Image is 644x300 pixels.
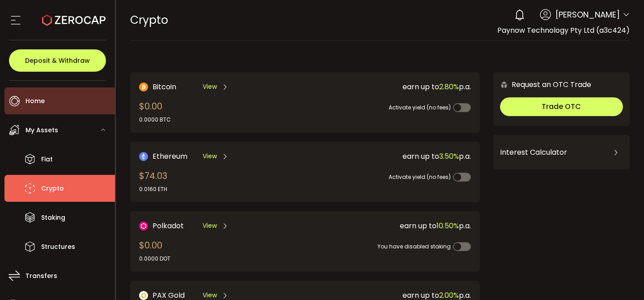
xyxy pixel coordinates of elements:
img: Ethereum [139,152,148,161]
span: View [203,82,217,91]
div: 0.0000 BTC [139,116,171,124]
div: 0.0160 ETH [139,185,167,193]
span: View [203,152,217,161]
div: earn up to p.a. [306,81,471,92]
span: Deposit & Withdraw [25,57,90,64]
span: Activate yield (no fees) [389,104,451,111]
span: Activate yield (no fees) [389,173,451,181]
span: View [203,221,217,230]
iframe: Chat Widget [599,257,644,300]
button: Trade OTC [500,97,623,116]
div: $0.00 [139,239,170,263]
span: Staking [41,211,65,224]
span: You have disabled staking [377,243,451,250]
span: Home [25,95,45,108]
span: 3.50% [439,151,459,161]
img: Bitcoin [139,83,148,91]
div: $74.03 [139,169,167,193]
img: DOT [139,222,148,230]
span: View [203,291,217,300]
span: Polkadot [153,220,184,231]
span: Structures [41,240,75,253]
div: earn up to p.a. [306,220,471,231]
img: 6nGpN7MZ9FLuBP83NiajKbTRY4UzlzQtBKtCrLLspmCkSvCZHBKvY3NxgQaT5JnOQREvtQ257bXeeSTueZfAPizblJ+Fe8JwA... [500,81,508,89]
span: Fiat [41,153,53,166]
div: 0.0000 DOT [139,255,170,263]
span: Transfers [25,270,57,283]
img: PAX Gold [139,291,148,300]
div: Interest Calculator [500,142,623,163]
span: 10.50% [436,221,459,231]
div: $0.00 [139,100,171,124]
span: Crypto [130,12,168,28]
span: Paynow Technology Pty Ltd (a3c424) [497,25,630,35]
button: Deposit & Withdraw [9,49,106,72]
div: Request an OTC Trade [493,79,591,90]
span: My Assets [25,124,58,137]
span: Ethereum [153,151,187,162]
span: [PERSON_NAME] [555,9,620,21]
div: earn up to p.a. [306,151,471,162]
span: Bitcoin [153,81,176,92]
span: Crypto [41,182,64,195]
span: Trade OTC [542,101,581,112]
span: 2.80% [439,82,459,92]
